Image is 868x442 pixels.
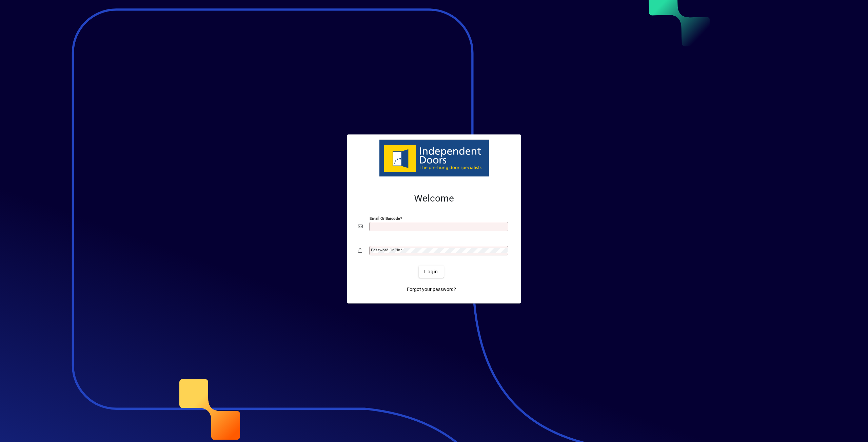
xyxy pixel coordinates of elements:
mat-label: Password or Pin [371,248,400,252]
mat-label: Email or Barcode [370,216,400,221]
button: Login [419,266,443,278]
a: Forgot your password? [404,283,459,295]
h2: Welcome [358,193,510,204]
span: Forgot your password? [407,286,456,293]
span: Login [424,268,438,275]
